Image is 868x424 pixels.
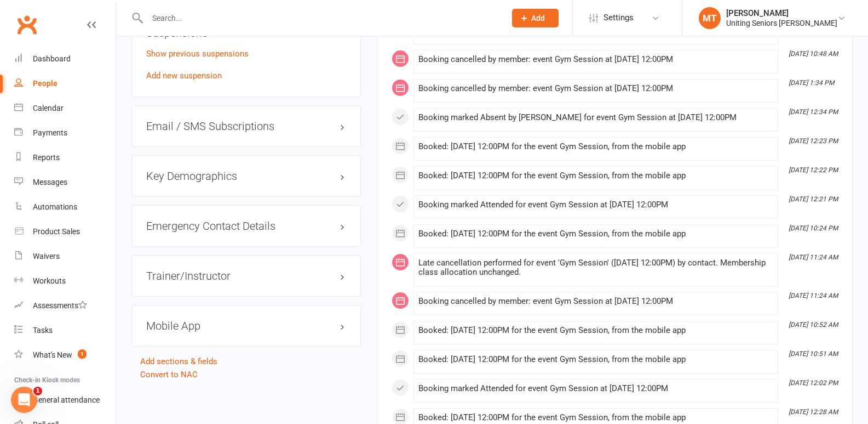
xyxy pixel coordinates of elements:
[699,7,721,29] div: MT
[33,227,80,236] div: Product Sales
[418,55,773,64] div: Booking cancelled by member: event Gym Session at [DATE] 12:00PM
[33,350,72,359] div: What's New
[789,253,838,261] i: [DATE] 11:24 AM
[146,320,346,332] h3: Mobile App
[14,293,116,318] a: Assessments
[418,258,773,277] div: Late cancellation performed for event 'Gym Session' ([DATE] 12:00PM) by contact. Membership class...
[418,113,773,122] div: Booking marked Absent by [PERSON_NAME] for event Gym Session at [DATE] 12:00PM
[33,202,77,211] div: Automations
[14,170,116,195] a: Messages
[146,120,346,132] h3: Email / SMS Subscriptions
[789,292,838,299] i: [DATE] 11:24 AM
[789,79,834,87] i: [DATE] 1:34 PM
[78,349,87,359] span: 1
[789,166,838,174] i: [DATE] 12:22 PM
[33,252,60,261] div: Waivers
[789,408,838,416] i: [DATE] 12:28 AM
[726,18,837,28] div: Uniting Seniors [PERSON_NAME]
[14,96,116,121] a: Calendar
[14,47,116,71] a: Dashboard
[789,379,838,387] i: [DATE] 12:02 PM
[14,219,116,244] a: Product Sales
[418,355,773,364] div: Booked: [DATE] 12:00PM for the event Gym Session, from the mobile app
[603,5,634,30] span: Settings
[418,171,773,180] div: Booked: [DATE] 12:00PM for the event Gym Session, from the mobile app
[33,128,67,137] div: Payments
[13,11,41,38] a: Clubworx
[14,145,116,170] a: Reports
[418,384,773,393] div: Booking marked Attended for event Gym Session at [DATE] 12:00PM
[140,357,217,366] a: Add sections & fields
[146,220,346,232] h3: Emergency Contact Details
[14,121,116,145] a: Payments
[33,301,87,310] div: Assessments
[33,276,66,285] div: Workouts
[418,297,773,306] div: Booking cancelled by member: event Gym Session at [DATE] 12:00PM
[146,71,222,81] a: Add new suspension
[33,104,64,112] div: Calendar
[146,270,346,282] h3: Trainer/Instructor
[789,195,838,203] i: [DATE] 12:21 PM
[146,49,249,59] a: Show previous suspensions
[531,14,545,22] span: Add
[789,321,838,329] i: [DATE] 10:52 AM
[144,10,498,26] input: Search...
[418,413,773,422] div: Booked: [DATE] 12:00PM for the event Gym Session, from the mobile app
[146,170,346,182] h3: Key Demographics
[33,178,67,186] div: Messages
[418,229,773,239] div: Booked: [DATE] 12:00PM for the event Gym Session, from the mobile app
[14,195,116,219] a: Automations
[14,269,116,293] a: Workouts
[789,350,838,358] i: [DATE] 10:51 AM
[33,326,53,335] div: Tasks
[14,318,116,343] a: Tasks
[14,343,116,368] a: What's New1
[418,326,773,335] div: Booked: [DATE] 12:00PM for the event Gym Session, from the mobile app
[14,388,116,412] a: General attendance kiosk mode
[789,50,838,58] i: [DATE] 10:48 AM
[11,387,37,413] iframe: Intercom live chat
[33,395,100,404] div: General attendance
[33,54,71,63] div: Dashboard
[418,84,773,93] div: Booking cancelled by member: event Gym Session at [DATE] 12:00PM
[33,387,42,395] span: 1
[789,137,838,145] i: [DATE] 12:23 PM
[14,244,116,269] a: Waivers
[512,9,559,27] button: Add
[789,224,838,232] i: [DATE] 10:24 PM
[140,370,198,380] a: Convert to NAC
[789,108,838,116] i: [DATE] 12:34 PM
[418,200,773,210] div: Booking marked Attended for event Gym Session at [DATE] 12:00PM
[33,79,58,88] div: People
[418,142,773,151] div: Booked: [DATE] 12:00PM for the event Gym Session, from the mobile app
[726,8,837,18] div: [PERSON_NAME]
[33,153,60,162] div: Reports
[14,71,116,96] a: People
